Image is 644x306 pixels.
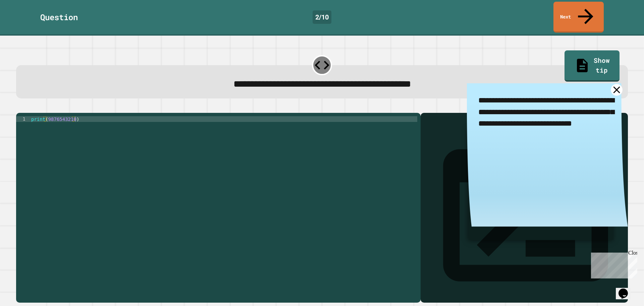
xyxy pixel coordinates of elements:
[16,116,30,122] div: 1
[3,3,46,43] div: Chat with us now!Close
[40,11,78,23] div: Question
[553,2,604,33] a: Next
[588,250,637,278] iframe: chat widget
[616,279,637,299] iframe: chat widget
[313,10,331,24] div: 2 / 10
[565,50,619,81] a: Show tip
